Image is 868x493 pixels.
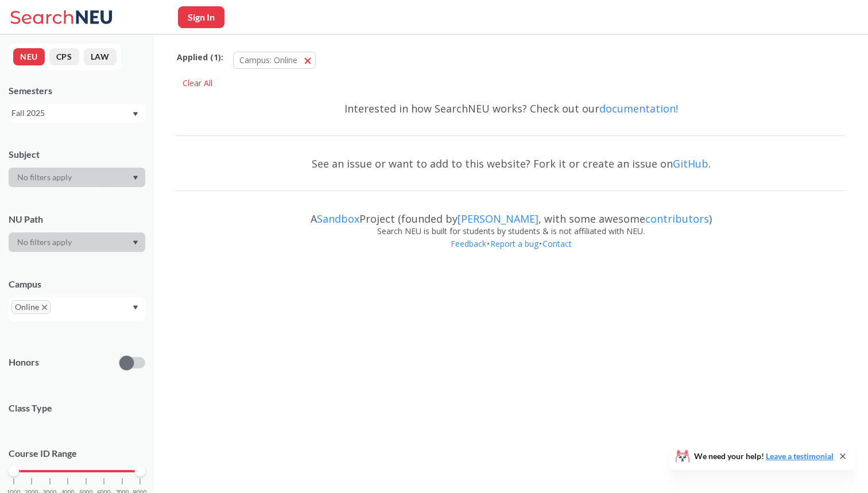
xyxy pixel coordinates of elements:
[177,202,845,225] div: A Project (founded by , with some awesome )
[9,232,145,252] div: Dropdown arrow
[133,305,138,310] svg: Dropdown arrow
[9,447,145,460] p: Course ID Range
[9,402,145,414] span: Class Type
[9,213,145,226] div: NU Path
[133,112,138,117] svg: Dropdown arrow
[9,104,145,122] div: Fall 2025Dropdown arrow
[177,225,845,238] div: Search NEU is built for students by students & is not affiliated with NEU.
[9,168,145,187] div: Dropdown arrow
[458,212,538,226] a: [PERSON_NAME]
[42,305,47,310] svg: X to remove pill
[9,278,145,290] div: Campus
[133,240,138,245] svg: Dropdown arrow
[11,107,131,119] div: Fall 2025
[9,84,145,97] div: Semesters
[84,48,117,65] button: LAW
[11,300,51,314] span: OnlineX to remove pill
[177,238,845,267] div: • •
[645,212,709,226] a: contributors
[49,48,79,65] button: CPS
[177,75,218,92] div: Clear All
[9,297,145,321] div: OnlineX to remove pillDropdown arrow
[9,356,39,369] p: Honors
[450,238,487,249] a: Feedback
[133,176,138,180] svg: Dropdown arrow
[177,51,223,64] span: Applied ( 1 ):
[233,52,316,69] button: Campus: Online
[9,148,145,161] div: Subject
[178,6,224,28] button: Sign In
[490,238,539,249] a: Report a bug
[13,48,45,65] button: NEU
[599,102,678,115] a: documentation!
[766,451,834,461] a: Leave a testimonial
[694,452,834,460] span: We need your help!
[317,212,359,226] a: Sandbox
[542,238,572,249] a: Contact
[239,55,297,65] span: Campus: Online
[673,157,708,170] a: GitHub
[177,147,845,180] div: See an issue or want to add to this website? Fork it or create an issue on .
[177,92,845,125] div: Interested in how SearchNEU works? Check out our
